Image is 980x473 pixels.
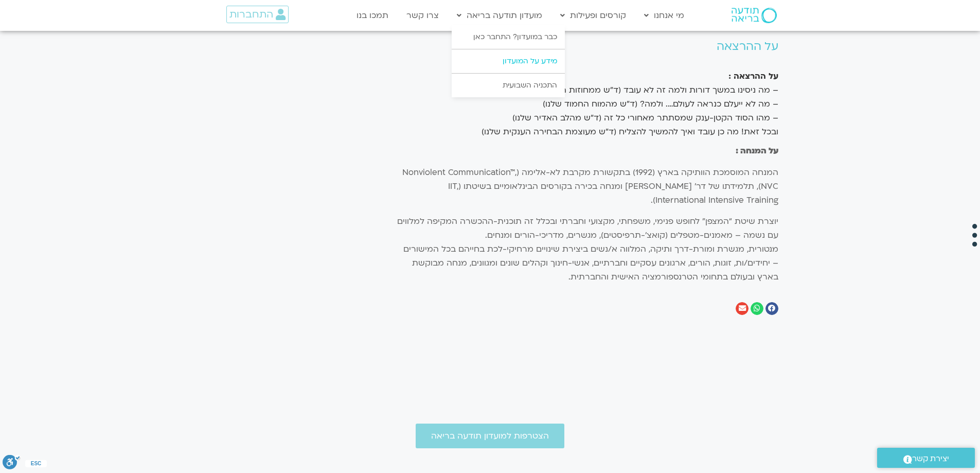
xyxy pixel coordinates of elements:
strong: על ההרצאה : [728,71,778,82]
div: שיתוף ב whatsapp [751,302,763,315]
span: הצטרפות למועדון תודעה בריאה [431,431,549,441]
a: הצטרפות למועדון תודעה בריאה [416,424,564,448]
span: התחברות [229,9,273,20]
a: כבר במועדון? התחבר כאן [452,25,565,49]
a: מי אנחנו [639,6,689,25]
a: התחברות [226,6,289,23]
p: – מה ניסינו במשך דורות ולמה זה לא עובד (ד"ש ממחוזות הפחד שלנו) – מה לא ייעלם כנראה לעולם…. ולמה? ... [396,69,778,139]
a: מידע על המועדון [452,49,565,73]
span: יצירת קשר [912,452,949,466]
div: שיתוף ב email [736,302,749,315]
div: שיתוף ב facebook [765,302,778,315]
a: יצירת קשר [877,448,975,468]
a: תמכו בנו [351,6,394,25]
p: המנחה המוסמכת הוותיקה בארץ (1992) בתקשורת מקרבת לא-אלימה (Nonviolent Communication™, NVC), תלמידת... [396,166,778,207]
img: תודעה בריאה [732,8,777,23]
a: קורסים ופעילות [555,6,631,25]
a: צרו קשר [401,6,444,25]
a: מועדון תודעה בריאה [452,6,547,25]
a: התכניה השבועית [452,74,565,97]
strong: על המנחה : [736,145,778,156]
p: יוצרת שיטת “המצפן” לחופש פנימי, משפחתי, מקצועי וחברתי ובכלל זה תוכנית-ההכשרה המקיפה למלווים עם נש... [396,215,778,284]
h2: על ההרצאה [396,40,778,53]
